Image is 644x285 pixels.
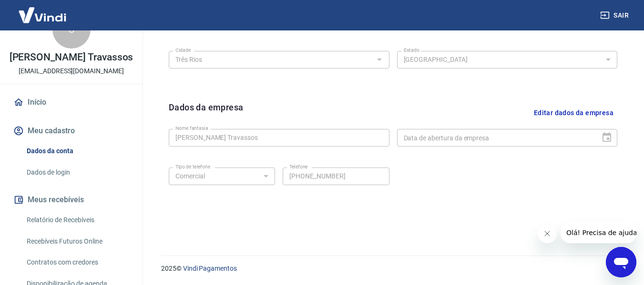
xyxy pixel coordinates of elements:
p: [PERSON_NAME] Travassos [10,52,133,62]
iframe: Mensagem da empresa [561,222,636,243]
img: Vindi [11,0,73,29]
iframe: Botão para abrir a janela de mensagens [606,247,636,277]
a: Início [11,92,131,113]
a: Dados de login [23,163,131,182]
a: Vindi Pagamentos [183,265,237,272]
iframe: Fechar mensagem [538,224,557,243]
a: Relatório de Recebíveis [23,210,131,230]
p: 2025 © [161,264,621,274]
a: Dados da conta [23,141,131,161]
button: Meu cadastro [11,120,131,141]
span: Olá! Precisa de ajuda? [6,7,80,14]
button: Editar dados da empresa [530,101,617,125]
a: Recebíveis Futuros Online [23,232,131,251]
label: Tipo de telefone [175,163,210,170]
h6: Dados da empresa [169,101,243,125]
label: Cidade [175,47,191,54]
input: DD/MM/YYYY [397,129,594,147]
a: Contratos com credores [23,253,131,272]
button: Sair [598,7,633,24]
label: Nome fantasia [175,125,208,132]
p: [EMAIL_ADDRESS][DOMAIN_NAME] [19,66,124,76]
label: Telefone [289,163,308,170]
label: Estado [404,47,419,54]
button: Meus recebíveis [11,189,131,210]
input: Digite aqui algumas palavras para buscar a cidade [172,54,371,66]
